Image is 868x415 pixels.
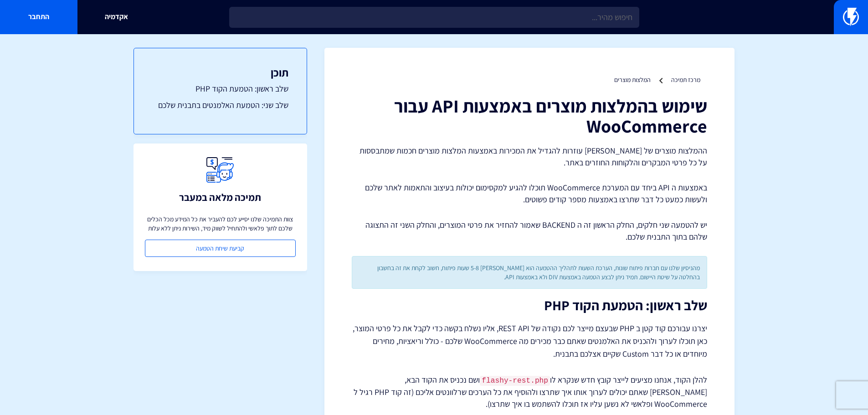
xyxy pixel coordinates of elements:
[352,145,707,168] p: ההמלצות מוצרים של [PERSON_NAME] עוזרות להגדיל את המכירות באמצעות המלצות מוצרים חכמות שמתבססות על ...
[145,215,296,233] p: צוות התמיכה שלנו יסייע לכם להעביר את כל המידע מכל הכלים שלכם לתוך פלאשי ולהתחיל לשווק מיד, השירות...
[352,182,707,205] p: באמצעות ה API ביחד עם המערכת WooCommerce תוכלו להגיע למקסימום יכולות בעיצוב והתאמות לאתר שלכם ולע...
[152,99,288,111] a: שלב שני: הטמעת האלמנטים בתבנית שלכם
[152,67,288,78] h3: תוכן
[152,83,288,95] a: שלב ראשון: הטמעת הקוד PHP
[229,7,639,28] input: חיפוש מהיר...
[352,219,707,242] p: יש להטמעה שני חלקים, החלק הראשון זה ה BACKEND שאמור להחזיר את פרטי המוצרים, והחלק השני זה התצוגה ...
[352,298,707,313] h2: שלב ראשון: הטמעת הקוד PHP
[352,96,707,136] h1: שימוש בהמלצות מוצרים באמצעות API עבור WooCommerce
[352,374,707,410] p: להלן הקוד, אנחנו מציעים לייצר קובץ חדש שנקרא לו ושם נכניס את הקוד הבא, [PERSON_NAME] שאתם יכולים ...
[614,76,651,84] a: המלצות מוצרים
[480,376,550,386] code: flashy-rest.php
[352,256,707,289] div: מהניסיון שלנו עם חברות פיתוח שונות, הערכת השעות לתהליך ההטמעה הוא [PERSON_NAME] 5-8 שעות פיתוח, ח...
[352,322,707,360] p: יצרנו עבורכם קוד קטן ב PHP שבעצם מייצר לכם נקודה של REST API, אליו נשלח בקשה כדי לקבל את כל פרטי ...
[671,76,700,84] a: מרכז תמיכה
[179,192,261,203] h3: תמיכה מלאה במעבר
[145,240,296,257] a: קביעת שיחת הטמעה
